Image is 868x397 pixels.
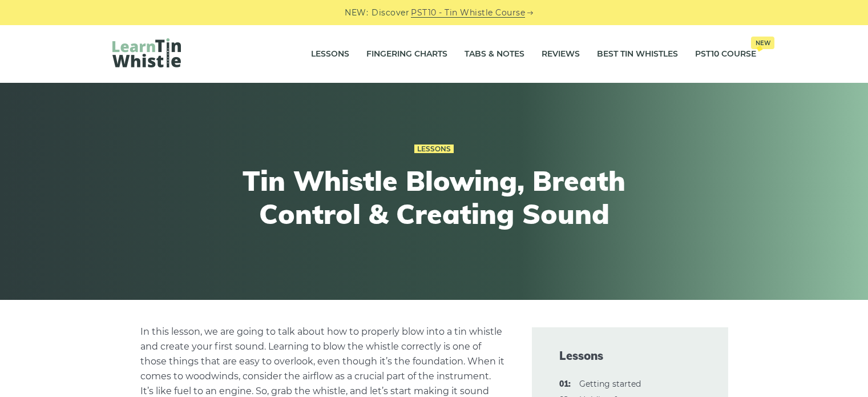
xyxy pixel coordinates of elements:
[751,37,774,49] span: New
[597,40,678,69] a: Best Tin Whistles
[542,40,580,69] a: Reviews
[112,38,181,67] img: LearnTinWhistle.com
[559,348,701,364] span: Lessons
[579,379,641,389] a: 01:Getting started
[465,40,524,69] a: Tabs & Notes
[695,40,756,69] a: PST10 CourseNew
[311,40,349,69] a: Lessons
[559,378,571,391] span: 01:
[224,165,644,230] h1: Tin Whistle Blowing, Breath Control & Creating Sound
[366,40,447,69] a: Fingering Charts
[414,145,454,154] a: Lessons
